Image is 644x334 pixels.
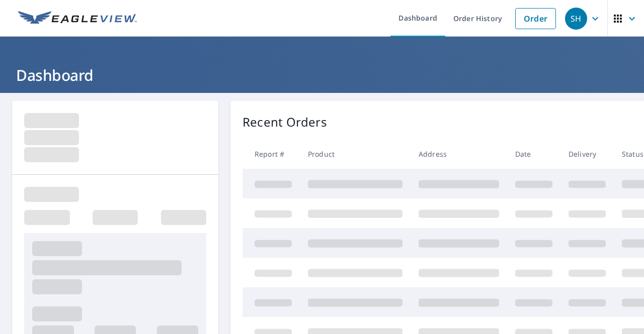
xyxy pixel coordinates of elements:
a: Order [515,8,556,29]
h1: Dashboard [12,65,632,85]
th: Report # [243,139,300,169]
th: Address [411,139,507,169]
th: Product [300,139,411,169]
img: EV Logo [18,11,137,26]
p: Recent Orders [243,113,327,131]
div: SH [565,8,587,30]
th: Delivery [560,139,614,169]
th: Date [507,139,560,169]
